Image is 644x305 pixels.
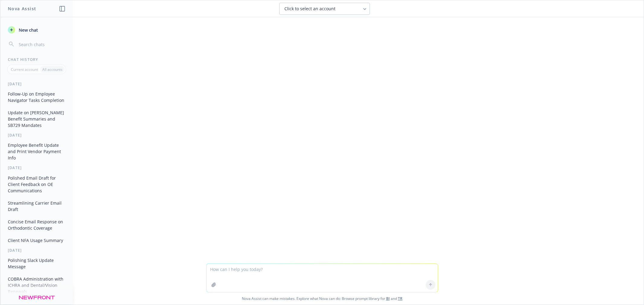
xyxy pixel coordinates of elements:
[386,296,390,301] a: BI
[5,217,68,233] button: Concise Email Response on Orthodontic Coverage
[1,165,73,170] div: [DATE]
[42,67,62,72] p: All accounts
[5,274,68,297] button: COBRA Administration with ICHRA and Dental/Vision Renewals
[5,108,68,130] button: Update on [PERSON_NAME] Benefit Summaries and SB729 Mandates
[18,40,66,49] input: Search chats
[18,27,38,33] span: New chat
[5,198,68,214] button: Streamlining Carrier Email Draft
[5,235,68,245] button: Client NFA Usage Summary
[5,24,68,35] button: New chat
[5,173,68,196] button: Polished Email Draft for Client Feedback on OE Communications
[284,6,335,12] span: Click to select an account
[1,81,73,86] div: [DATE]
[1,248,73,253] div: [DATE]
[3,292,641,305] span: Nova Assist can make mistakes. Explore what Nova can do: Browse prompt library for and
[1,133,73,138] div: [DATE]
[279,3,370,15] button: Click to select an account
[8,5,36,12] h1: Nova Assist
[11,67,38,72] p: Current account
[5,89,68,105] button: Follow-Up on Employee Navigator Tasks Completion
[398,296,402,301] a: TR
[5,140,68,163] button: Employee Benefit Update and Print Vendor Payment Info
[1,57,73,62] div: Chat History
[5,255,68,272] button: Polishing Slack Update Message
